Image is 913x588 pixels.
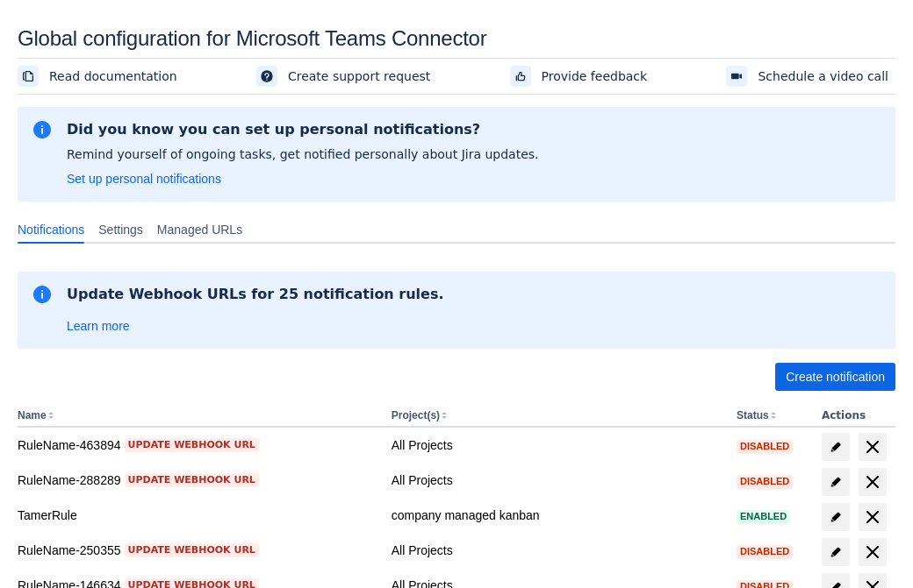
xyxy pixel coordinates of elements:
div: RuleName-463894 [18,436,377,454]
a: Create support request [256,66,437,87]
a: Learn more [67,317,130,335]
span: Disabled [737,477,793,486]
button: Project(s) [392,409,440,422]
div: company managed kanban [392,507,722,524]
div: All Projects [392,471,722,489]
button: Status [737,409,769,422]
h2: Update Webhook URLs for 25 notification rules. [67,286,444,303]
div: RuleName-250355 [18,542,377,559]
span: support [260,69,274,83]
h2: Did you know you can set up personal notifications? [67,121,539,138]
button: Create notification [775,363,895,391]
span: information [32,119,53,140]
span: Notifications [18,221,84,238]
span: Update webhook URL [128,543,255,557]
span: edit [829,545,843,559]
span: Create support request [288,67,430,85]
span: delete [862,507,883,528]
span: feedback [514,69,528,83]
span: Update webhook URL [128,473,255,487]
span: Create notification [786,363,885,391]
div: All Projects [392,542,722,559]
div: All Projects [392,436,722,454]
span: Update webhook URL [128,438,255,452]
span: delete [862,471,883,492]
button: Name [18,409,47,422]
a: Read documentation [18,66,184,87]
span: information [32,284,53,305]
span: Settings [98,221,143,238]
span: edit [829,510,843,524]
span: delete [862,542,883,563]
a: Set up personal notifications [67,170,221,188]
div: TamerRule [18,507,377,524]
span: videoCall [730,69,744,83]
span: Provide feedback [542,67,648,85]
div: Global configuration for Microsoft Teams Connector [18,26,895,51]
span: Read documentation [49,67,177,85]
span: edit [829,440,843,454]
span: Enabled [737,512,790,521]
span: delete [862,436,883,457]
a: Schedule a video call [726,66,895,87]
a: Provide feedback [510,66,655,87]
span: Disabled [737,547,793,556]
span: documentation [21,69,35,83]
span: Managed URLs [157,221,242,238]
p: Remind yourself of ongoing tasks, get notified personally about Jira updates. [67,145,539,163]
span: Disabled [737,442,793,451]
span: edit [829,475,843,489]
div: RuleName-288289 [18,471,377,489]
span: Schedule a video call [758,67,888,85]
th: Actions [815,405,895,428]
